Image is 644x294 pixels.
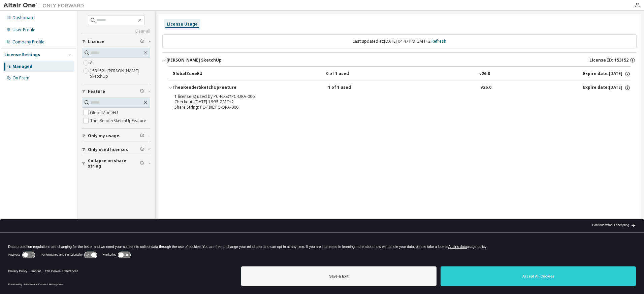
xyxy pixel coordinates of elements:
div: Expire date: [DATE] [583,71,631,77]
label: GlobalZoneEU [90,109,119,117]
div: 0 of 1 used [326,71,387,77]
span: License ID: 153152 [589,58,629,63]
span: Clear filter [140,133,144,139]
button: TheaRenderSketchUpFeature1 of 1 usedv26.0Expire date:[DATE] [168,80,631,95]
div: License Usage [167,22,198,27]
a: Clear all [82,29,150,34]
div: Last updated at: [DATE] 04:47 PM GMT+2 [162,34,637,48]
span: Feature [88,89,105,94]
div: On Prem [12,75,29,81]
div: Expire date: [DATE] [583,85,631,91]
label: 153152 - [PERSON_NAME] SketchUp [90,67,150,80]
div: Company Profile [12,39,44,45]
div: v26.0 [481,85,491,91]
div: Dashboard [12,15,35,21]
span: Clear filter [140,39,144,44]
div: User Profile [12,27,35,33]
button: [PERSON_NAME] SketchUpLicense ID: 153152 [162,53,637,68]
div: Checkout: [DATE] 16:35 GMT+2 [174,99,608,105]
div: 1 of 1 used [328,85,389,91]
button: Only my usage [82,128,150,143]
span: Only my usage [88,133,119,139]
img: Altair One [3,2,88,9]
span: Collapse on share string [88,158,140,169]
div: Share String: PC-FIXE:PC-ORA-006 [174,105,608,110]
div: TheaRenderSketchUpFeature [172,85,236,91]
button: Feature [82,84,150,99]
button: Only used licenses [82,142,150,157]
div: GlobalZoneEU [172,71,233,77]
span: Clear filter [140,89,144,94]
div: v26.0 [479,71,490,77]
span: License [88,39,104,44]
label: TheaRenderSketchUpFeature [90,117,148,125]
button: Collapse on share string [82,156,150,171]
button: GlobalZoneEU0 of 1 usedv26.0Expire date:[DATE] [172,67,631,81]
span: Clear filter [140,147,144,152]
label: All [90,59,96,67]
span: Clear filter [140,161,144,166]
div: 1 license(s) used by PC-FIXE@PC-ORA-006 [174,94,608,99]
a: Refresh [431,38,446,44]
div: Managed [12,64,32,69]
div: License Settings [4,52,40,58]
div: [PERSON_NAME] SketchUp [166,58,222,63]
span: Only used licenses [88,147,128,152]
button: License [82,34,150,49]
